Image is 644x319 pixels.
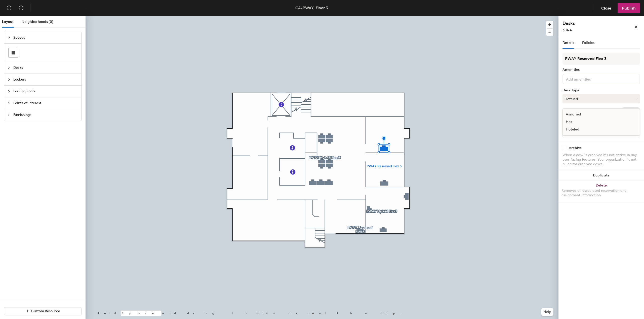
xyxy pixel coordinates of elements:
[569,146,582,150] div: Archive
[16,3,26,13] button: Redo (⌘ + ⇧ + Z)
[562,28,572,32] span: 301-A
[634,25,638,29] span: close
[7,78,10,81] span: collapsed
[562,20,618,27] h4: Desks
[295,5,328,11] div: CA-PWAY, Floor 3
[13,97,78,109] span: Points of Interest
[13,109,78,121] span: Furnishings
[562,88,640,92] div: Desk Type
[4,3,14,13] button: Undo (⌘ + Z)
[558,170,644,180] button: Duplicate
[31,309,60,313] span: Custom Resource
[618,3,640,13] button: Publish
[7,66,10,69] span: collapsed
[558,180,644,203] button: DeleteRemoves all associated reservation and assignment information
[562,41,574,45] span: Details
[13,74,78,85] span: Lockers
[582,41,594,45] span: Policies
[4,307,82,315] button: Custom Resource
[13,32,78,43] span: Spaces
[601,6,611,11] span: Close
[7,36,10,39] span: expanded
[563,111,613,118] div: Assigned
[13,62,78,74] span: Desks
[7,102,10,105] span: collapsed
[562,153,640,166] div: When a desk is archived it's not active in any user-facing features. Your organization is not bil...
[562,68,640,72] div: Amenities
[622,6,636,11] span: Publish
[541,308,553,316] button: Help
[563,126,613,133] div: Hoteled
[13,86,78,97] span: Parking Spots
[7,90,10,93] span: collapsed
[562,94,640,103] button: Hoteled
[7,113,10,116] span: collapsed
[565,76,610,82] input: Add amenities
[22,20,53,24] span: Neighborhoods (0)
[597,3,616,13] button: Close
[563,118,613,126] div: Hot
[7,5,12,10] span: undo
[561,188,641,198] div: Removes all associated reservation and assignment information
[2,20,14,24] span: Layout
[622,107,640,116] button: Ungroup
